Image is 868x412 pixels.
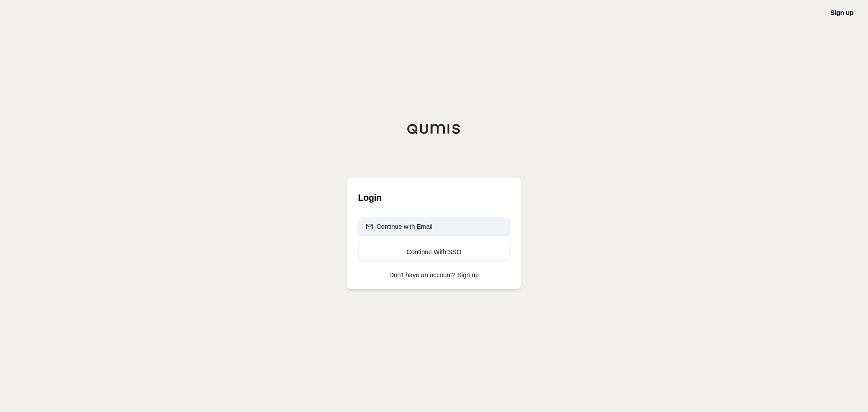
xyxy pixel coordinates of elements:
[358,189,510,207] h3: Login
[358,243,510,261] a: Continue With SSO
[407,123,461,134] img: Qumis
[366,247,502,256] div: Continue With SSO
[366,222,433,231] div: Continue with Email
[830,9,854,16] a: Sign up
[458,271,479,279] a: Sign up
[358,272,510,278] p: Don't have an account?
[358,218,510,236] button: Continue with Email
